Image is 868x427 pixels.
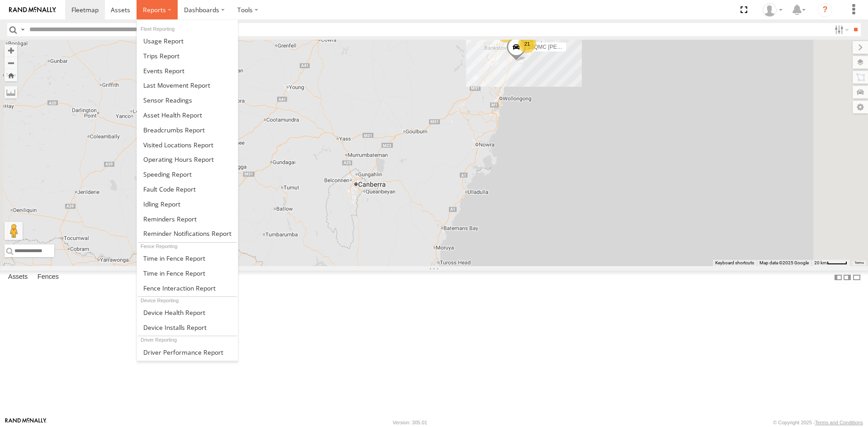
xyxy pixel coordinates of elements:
a: Visited Locations Report [137,137,238,152]
a: Terms [854,261,864,265]
i: ? [818,3,832,17]
button: Zoom out [5,56,17,69]
div: Version: 305.01 [393,420,427,425]
a: Trips Report [137,48,238,63]
img: rand-logo.svg [9,7,56,13]
label: Assets [4,271,32,284]
a: Fence Interaction Report [137,281,238,296]
div: 22 [497,24,515,42]
a: Idling Report [137,197,238,211]
div: 21 [518,35,536,53]
a: Usage Report [137,33,238,48]
span: Map data ©2025 Google [759,260,809,265]
button: Map Scale: 20 km per 41 pixels [811,260,850,266]
span: 23QMC [PERSON_NAME] [528,43,593,50]
label: Hide Summary Table [852,271,861,284]
a: Reminders Report [137,211,238,226]
label: Dock Summary Table to the Right [843,271,852,284]
button: Keyboard shortcuts [715,260,754,266]
div: Andres Duran [759,3,786,17]
a: Driver Performance Report [137,345,238,360]
a: Device Installs Report [137,320,238,335]
a: Asset Operating Hours Report [137,152,238,167]
a: Full Events Report [137,63,238,78]
label: Search Filter Options [831,23,850,36]
label: Search Query [19,23,26,36]
a: Asset Health Report [137,108,238,122]
a: Last Movement Report [137,78,238,93]
span: 20 km [814,260,827,265]
label: Fences [33,271,63,284]
a: Breadcrumbs Report [137,122,238,137]
a: Assignment Report [137,359,238,374]
button: Drag Pegman onto the map to open Street View [5,222,23,240]
div: © Copyright 2025 - [773,420,863,425]
label: Dock Summary Table to the Left [834,271,843,284]
a: Terms and Conditions [815,420,863,425]
a: Service Reminder Notifications Report [137,226,238,241]
button: Zoom in [5,44,17,56]
a: Fault Code Report [137,182,238,197]
label: Map Settings [853,101,868,113]
a: Time in Fences Report [137,266,238,281]
a: Device Health Report [137,305,238,320]
label: Measure [5,86,17,99]
a: Time in Fences Report [137,251,238,266]
a: Visit our Website [5,418,47,427]
a: Sensor Readings [137,93,238,108]
button: Zoom Home [5,69,17,81]
a: Fleet Speed Report [137,167,238,182]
